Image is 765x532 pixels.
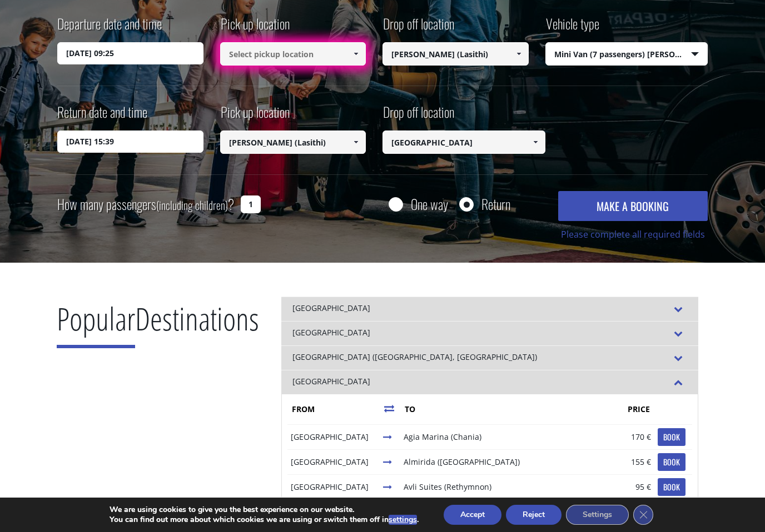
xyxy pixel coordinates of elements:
th: FROM [287,394,380,424]
a: BOOK [658,453,685,471]
label: One way [411,197,448,211]
button: Reject [506,505,562,525]
input: Select drop-off location [383,131,545,154]
th: TO [400,394,621,424]
div: [GEOGRAPHIC_DATA] [281,297,698,321]
td: Avli Suites (Rethymnon) [400,474,621,499]
span: Popular [57,297,135,348]
input: Select pickup location [220,42,366,66]
small: (including children) [156,197,228,213]
label: Drop off location [383,102,454,131]
th: PRICE [620,394,654,424]
td: 170 € [620,424,654,449]
label: Return [481,197,510,211]
div: [GEOGRAPHIC_DATA] ([GEOGRAPHIC_DATA], [GEOGRAPHIC_DATA]) [281,345,698,370]
label: Drop off location [383,14,454,42]
label: Departure date and time [57,14,162,42]
label: Vehicle type [545,14,599,42]
input: Select drop-off location [383,42,529,66]
p: You can find out more about which cookies we are using or switch them off in . [110,515,419,525]
input: Select pickup location [220,131,366,154]
label: Pick up location [220,102,290,131]
td: [GEOGRAPHIC_DATA] [287,424,380,449]
td: [GEOGRAPHIC_DATA] [287,474,380,499]
a: Show All Items [509,42,528,66]
div: [GEOGRAPHIC_DATA] [281,321,698,345]
h2: Destinations [57,297,259,357]
td: [GEOGRAPHIC_DATA] [287,449,380,474]
a: BOOK [658,428,685,446]
span: Mini Van (7 passengers) [PERSON_NAME] [546,43,708,66]
label: Pick up location [220,14,290,42]
div: [GEOGRAPHIC_DATA] [281,370,698,394]
div: Please complete all required fields [558,228,708,241]
button: Accept [444,505,501,525]
td: 155 € [620,449,654,474]
button: settings [389,515,417,525]
button: Settings [566,505,629,525]
a: Show All Items [347,131,365,154]
p: We are using cookies to give you the best experience on our website. [110,505,419,515]
a: Show All Items [347,42,365,66]
td: Almirida ([GEOGRAPHIC_DATA]) [400,449,621,474]
a: BOOK [658,478,685,496]
label: How many passengers ? [57,191,234,218]
button: Close GDPR Cookie Banner [633,505,653,525]
td: 95 € [620,474,654,499]
label: Return date and time [57,102,147,131]
td: Agia Marina (Chania) [400,424,621,449]
button: MAKE A BOOKING [558,191,708,221]
a: Show All Items [526,131,544,154]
